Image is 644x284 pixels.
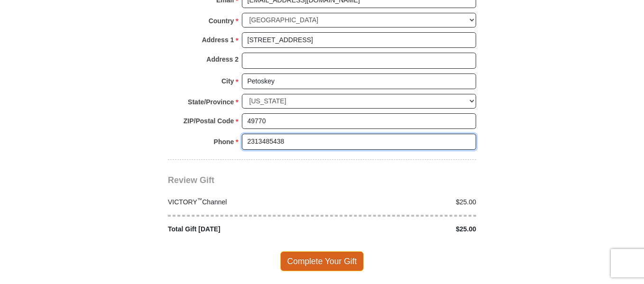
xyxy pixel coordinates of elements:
[221,74,234,88] strong: City
[206,53,239,66] strong: Address 2
[280,251,364,271] span: Complete Your Gift
[188,95,234,109] strong: State/Province
[322,197,481,207] div: $25.00
[168,175,214,185] span: Review Gift
[202,33,234,46] strong: Address 1
[214,135,234,148] strong: Phone
[184,114,234,128] strong: ZIP/Postal Code
[197,197,202,202] sup: ™
[209,14,234,27] strong: Country
[322,224,481,234] div: $25.00
[163,197,322,207] div: VICTORY Channel
[163,224,322,234] div: Total Gift [DATE]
